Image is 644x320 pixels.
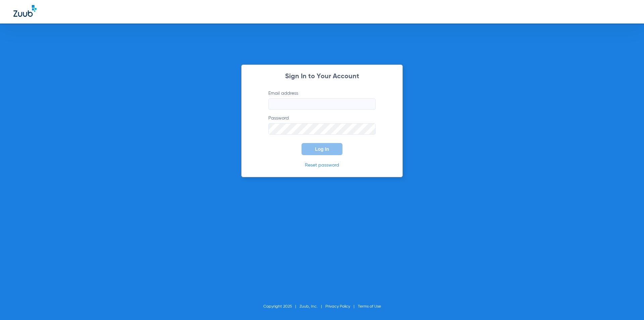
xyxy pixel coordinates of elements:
[263,303,300,310] li: Copyright 2025
[300,303,325,310] li: Zuub, Inc.
[268,123,376,135] input: Password
[305,163,339,168] a: Reset password
[268,115,376,135] label: Password
[315,146,329,152] span: Log In
[302,143,342,155] button: Log In
[325,305,350,309] a: Privacy Policy
[358,305,381,309] a: Terms of Use
[258,73,386,80] h2: Sign In to Your Account
[13,5,37,17] img: Zuub Logo
[268,90,376,110] label: Email address
[268,98,376,110] input: Email address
